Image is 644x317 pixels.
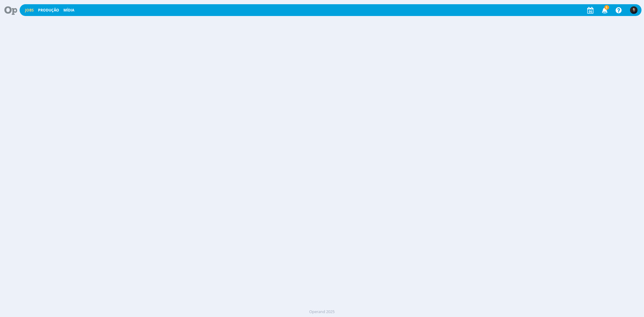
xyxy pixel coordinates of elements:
img: C [630,6,638,14]
a: Produção [38,8,59,13]
button: C [630,5,638,15]
a: Jobs [25,8,34,13]
button: Mídia [62,8,76,13]
span: 5 [604,5,609,10]
button: 5 [598,5,610,16]
button: Produção [36,8,61,13]
button: Jobs [23,8,36,13]
a: Mídia [63,8,74,13]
